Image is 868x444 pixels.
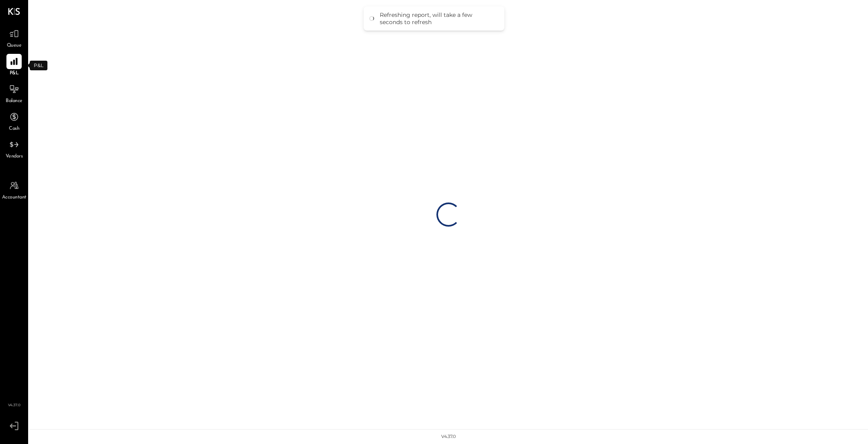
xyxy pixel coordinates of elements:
[380,11,496,26] div: Refreshing report, will take a few seconds to refresh
[0,137,28,160] a: Vendors
[0,82,28,105] a: Balance
[0,178,28,201] a: Accountant
[7,42,22,49] span: Queue
[30,61,47,70] div: P&L
[2,194,27,201] span: Accountant
[6,153,23,160] span: Vendors
[10,70,19,77] span: P&L
[0,54,28,77] a: P&L
[9,125,19,133] span: Cash
[441,434,456,440] div: v 4.37.0
[0,109,28,133] a: Cash
[6,98,23,105] span: Balance
[0,26,28,49] a: Queue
